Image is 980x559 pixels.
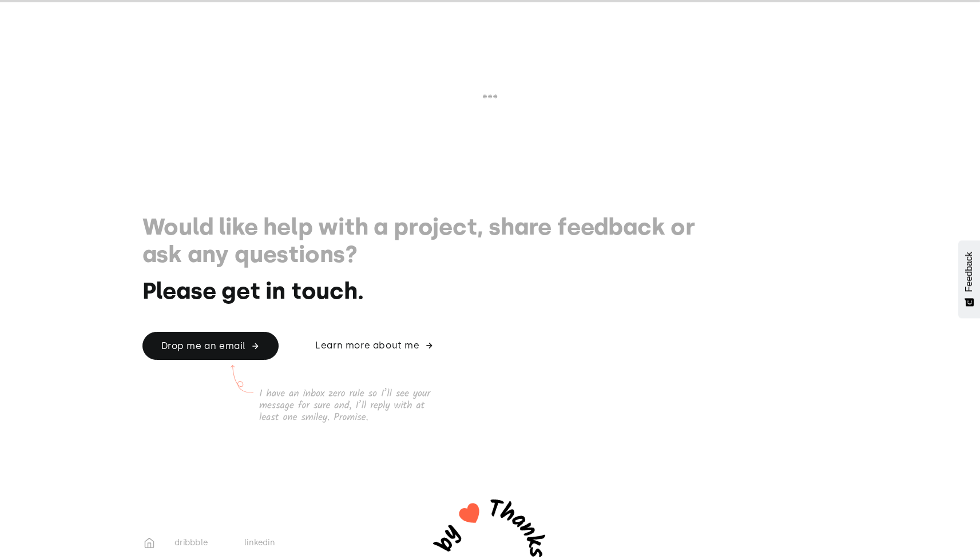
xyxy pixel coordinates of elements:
a: Drop me an email [142,332,279,360]
h1: Please get in touch. [142,277,703,304]
div: linkedin [244,536,275,550]
span: Feedback [964,252,974,292]
a: linkedin [235,534,284,552]
div: Learn more about me [315,340,419,351]
div: dribbble [174,536,208,550]
a: Learn more about me [297,332,451,359]
button: Feedback - Show survey [958,240,980,318]
a: dribbble [165,534,217,552]
h1: Would like help with a project, share feedback or ask any questions? [142,213,703,268]
div: Drop me an email [161,340,247,351]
